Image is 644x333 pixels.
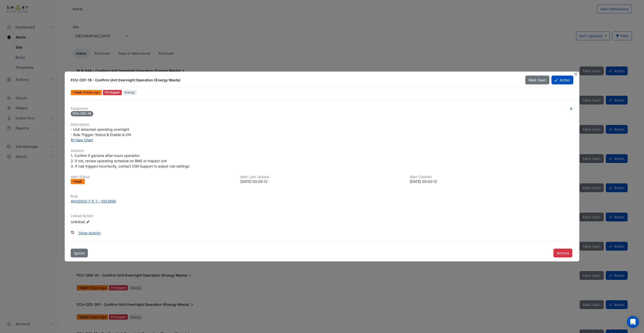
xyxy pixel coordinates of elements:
[86,220,90,224] fa-icon: Edit Linked Action
[71,214,573,218] h6: Linked Action
[71,198,116,204] div: AHU0002-7-5-1 - 1053995
[240,175,404,179] h6: Alert Last Update
[71,194,573,198] h6: Rule
[71,249,88,257] button: Ignore
[75,228,104,237] button: Show Activity
[71,149,573,153] h6: Solution
[71,111,93,116] span: FCU-C01-16
[71,78,519,83] div: FCU-C01-16 - Confirm Unit Overnight Operation (Energy Waste)
[71,175,234,179] h6: Alert Status
[553,249,572,257] button: Archive
[71,107,573,111] h6: Equipment
[410,179,573,184] div: [DATE] 00:00:12
[71,198,573,204] a: AHU0002-7-5-1 - 1053995
[74,180,83,183] span: Fault
[240,179,404,184] div: [DATE] 00:00:12
[573,72,578,77] button: Close
[529,78,546,82] span: Mark Seen
[83,90,100,94] span: Wed 15-Oct-2025 10:00 AEDT
[103,90,122,95] div: P2 Urgent
[410,175,573,179] h6: Alert Created
[123,90,137,95] span: Energy
[71,122,573,127] h6: Description
[71,219,131,224] div: Unlinked
[525,76,549,84] button: Mark Seen
[551,76,573,84] button: Action
[71,138,93,142] a: View Chart
[71,153,189,168] span: 1. Confirm if genuine after hours operation 2. If not, review operating schedule on BMS or inspec...
[74,91,83,94] span: Fault
[74,251,85,255] span: Ignore
[627,316,639,328] div: Open Intercom Messenger
[71,127,131,137] span: - Unit detected operating overnight - Rule Trigger: Status & Enable is ON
